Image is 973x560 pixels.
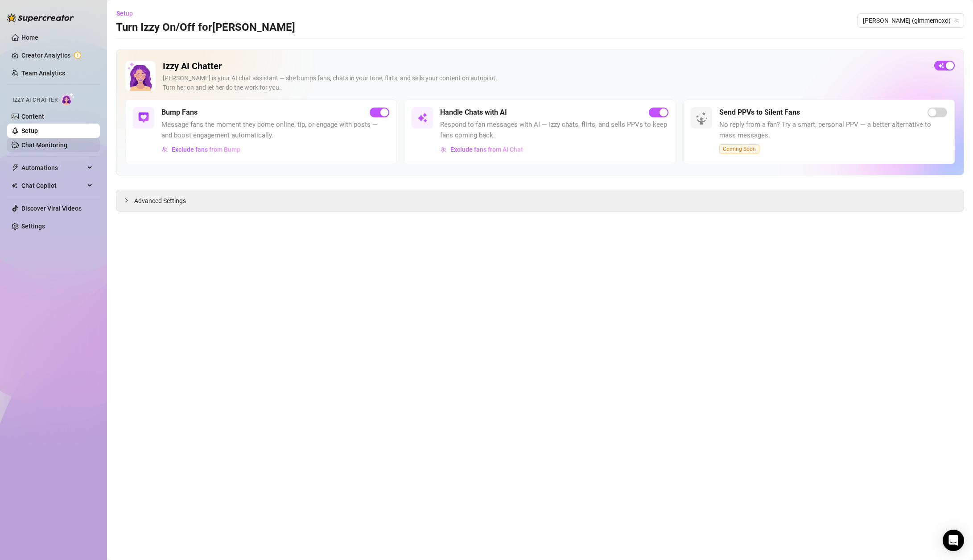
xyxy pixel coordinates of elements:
span: Automations [21,161,85,175]
img: svg%3e [138,112,149,123]
a: Setup [21,127,38,134]
h5: Handle Chats with AI [440,107,507,118]
span: Chat Copilot [21,178,85,193]
button: Setup [116,6,140,21]
h3: Turn Izzy On/Off for [PERSON_NAME] [116,21,295,35]
span: No reply from a fan? Try a smart, personal PPV — a better alternative to mass messages. [719,120,947,141]
span: Anthia (gimmemoxo) [863,14,959,27]
span: Coming Soon [719,144,759,154]
h5: Bump Fans [161,107,198,118]
button: Exclude fans from Bump [161,142,241,157]
a: Settings [21,223,45,230]
img: silent-fans-ppv-o-N6Mmdf.svg [696,112,710,126]
div: collapsed [124,195,134,205]
img: Chat Copilot [12,183,17,189]
span: collapsed [124,198,129,203]
img: svg%3e [441,146,447,153]
span: Setup [116,10,133,17]
img: svg%3e [162,146,168,153]
h5: Send PPVs to Silent Fans [719,107,800,118]
a: Home [21,34,38,41]
span: Exclude fans from AI Chat [450,146,523,153]
span: Izzy AI Chatter [12,96,58,104]
span: Exclude fans from Bump [172,146,240,153]
h2: Izzy AI Chatter [163,61,927,72]
a: Content [21,113,44,120]
img: svg%3e [417,112,428,123]
div: Open Intercom Messenger [943,530,964,551]
span: thunderbolt [12,164,19,171]
a: Chat Monitoring [21,141,67,149]
div: [PERSON_NAME] is your AI chat assistant — she bumps fans, chats in your tone, flirts, and sells y... [163,74,927,92]
span: Message fans the moment they come online, tip, or engage with posts — and boost engagement automa... [161,120,389,141]
a: Team Analytics [21,70,65,77]
a: Creator Analytics exclamation-circle [21,48,93,62]
span: Respond to fan messages with AI — Izzy chats, flirts, and sells PPVs to keep fans coming back. [440,120,668,141]
img: Izzy AI Chatter [125,61,156,91]
img: logo-BBDzfeDw.svg [7,13,74,22]
img: AI Chatter [61,92,75,105]
button: Exclude fans from AI Chat [440,142,524,157]
span: Advanced Settings [134,196,186,206]
a: Discover Viral Videos [21,205,82,212]
span: team [954,18,959,23]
